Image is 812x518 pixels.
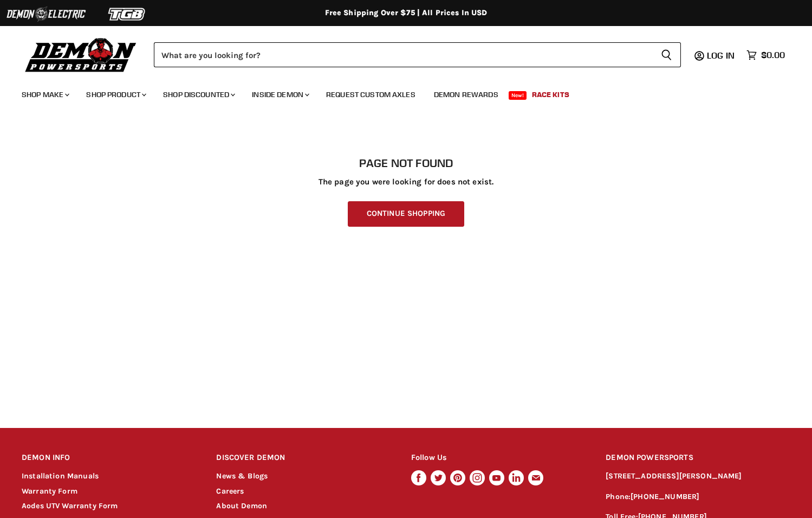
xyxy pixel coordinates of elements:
button: Search [652,42,681,67]
a: Careers [216,487,244,496]
span: $0.00 [761,50,785,60]
p: [STREET_ADDRESS][PERSON_NAME] [606,470,790,483]
a: About Demon [216,501,267,510]
a: Continue Shopping [348,201,464,227]
a: [PHONE_NUMBER] [631,492,699,501]
a: Demon Rewards [426,84,506,106]
p: Phone: [606,491,790,503]
a: Log in [702,50,741,60]
form: Product [154,42,681,67]
a: Aodes UTV Warranty Form [22,501,118,510]
a: Request Custom Axles [318,84,424,106]
h2: DISCOVER DEMON [216,445,391,471]
img: Demon Powersports [22,35,140,74]
img: Demon Electric Logo 2 [5,4,87,24]
a: Inside Demon [244,84,316,106]
ul: Main menu [14,79,782,106]
span: Log in [707,50,735,61]
img: TGB Logo 2 [87,4,168,24]
span: New! [509,91,527,100]
a: Shop Discounted [155,84,242,106]
a: Race Kits [524,84,577,106]
h1: Page not found [22,157,790,170]
h2: DEMON POWERSPORTS [606,445,790,471]
input: Search [154,42,652,67]
p: The page you were looking for does not exist. [22,177,790,187]
h2: DEMON INFO [22,445,196,471]
a: Shop Make [14,84,76,106]
a: $0.00 [741,47,790,63]
a: Shop Product [78,84,153,106]
h2: Follow Us [411,445,586,471]
a: Warranty Form [22,487,77,496]
a: Installation Manuals [22,471,99,481]
a: News & Blogs [216,471,268,481]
